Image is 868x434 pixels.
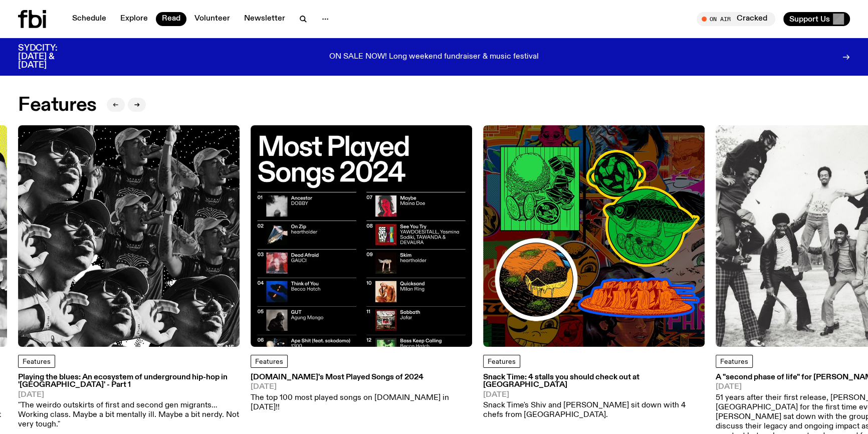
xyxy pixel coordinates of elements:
[251,374,472,412] a: [DOMAIN_NAME]'s Most Played Songs of 2024[DATE]The top 100 most played songs on [DOMAIN_NAME] in ...
[238,12,291,26] a: Newsletter
[18,374,240,429] a: Playing the blues: An ecosystem of underground hip-hop in '[GEOGRAPHIC_DATA]' - Part 1[DATE]"The ...
[18,96,97,114] h2: Features
[66,12,112,26] a: Schedule
[483,125,705,347] img: An art collage showing different foods.
[188,12,236,26] a: Volunteer
[18,401,240,430] p: "The weirdo outskirts of first and second gen migrants…Working class. Maybe a bit mentally ill. M...
[720,358,748,365] span: Features
[251,393,472,412] p: The top 100 most played songs on [DOMAIN_NAME] in [DATE]!!
[18,391,240,399] span: [DATE]
[18,44,82,70] h3: SYDCITY: [DATE] & [DATE]
[716,355,753,368] a: Features
[483,374,705,389] h3: Snack Time: 4 stalls you should check out at [GEOGRAPHIC_DATA]
[251,374,472,381] h3: [DOMAIN_NAME]'s Most Played Songs of 2024
[255,358,283,365] span: Features
[488,358,516,365] span: Features
[18,355,55,368] a: Features
[23,358,51,365] span: Features
[697,12,775,26] button: On AirCracked
[251,383,472,391] span: [DATE]
[156,12,186,26] a: Read
[483,355,520,368] a: Features
[783,12,850,26] button: Support Us
[114,12,154,26] a: Explore
[483,391,705,399] span: [DATE]
[329,53,539,62] p: ON SALE NOW! Long weekend fundraiser & music festival
[789,15,830,24] span: Support Us
[483,401,705,420] p: Snack Time's Shiv and [PERSON_NAME] sit down with 4 chefs from [GEOGRAPHIC_DATA].
[483,374,705,420] a: Snack Time: 4 stalls you should check out at [GEOGRAPHIC_DATA][DATE]Snack Time's Shiv and [PERSON...
[251,355,288,368] a: Features
[18,374,240,389] h3: Playing the blues: An ecosystem of underground hip-hop in '[GEOGRAPHIC_DATA]' - Part 1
